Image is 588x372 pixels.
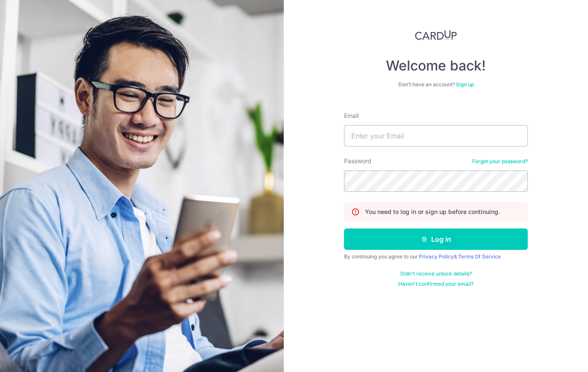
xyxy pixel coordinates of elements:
[415,30,457,40] img: CardUp Logo
[456,81,474,88] a: Sign up
[344,57,528,74] h4: Welcome back!
[419,253,454,260] a: Privacy Policy
[344,111,359,120] label: Email
[344,157,371,165] label: Password
[344,125,528,146] input: Enter your Email
[398,281,473,287] a: Haven't confirmed your email?
[344,253,528,260] div: By continuing you agree to our &
[400,270,472,277] a: Didn't receive unlock details?
[365,208,500,216] p: You need to log in or sign up before continuing.
[472,158,528,165] a: Forgot your password?
[458,253,501,260] a: Terms Of Service
[344,228,528,250] button: Log in
[344,81,528,88] div: Don’t have an account?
